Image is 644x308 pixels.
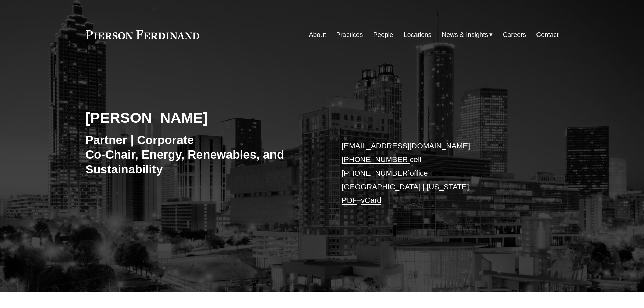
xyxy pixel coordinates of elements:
[442,28,493,41] a: folder dropdown
[373,28,393,41] a: People
[342,196,357,205] a: PDF
[536,28,558,41] a: Contact
[309,28,326,41] a: About
[361,196,381,205] a: vCard
[503,28,526,41] a: Careers
[342,155,410,164] a: [PHONE_NUMBER]
[404,28,431,41] a: Locations
[342,139,539,208] p: cell office [GEOGRAPHIC_DATA] | [US_STATE] –
[342,169,410,177] a: [PHONE_NUMBER]
[336,28,363,41] a: Practices
[86,133,322,177] h3: Partner | Corporate Co-Chair, Energy, Renewables, and Sustainability
[442,29,488,41] span: News & Insights
[342,142,470,150] a: [EMAIL_ADDRESS][DOMAIN_NAME]
[86,109,322,126] h2: [PERSON_NAME]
